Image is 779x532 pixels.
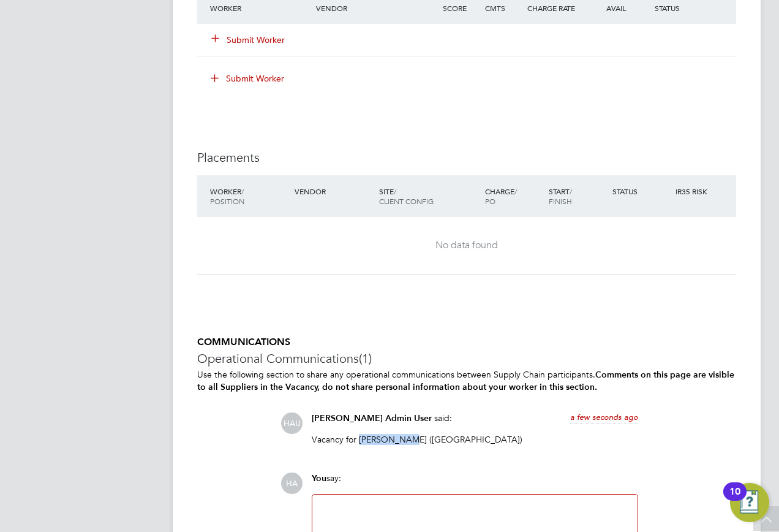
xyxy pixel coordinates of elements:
div: Charge [482,180,546,212]
div: No data found [209,239,724,252]
div: Start [546,180,609,212]
span: HA [281,473,303,494]
span: You [312,473,326,484]
b: Comments on this page are visible to all Suppliers in the Vacancy, do not share personal informat... [197,370,734,392]
span: / PO [485,186,517,206]
div: say: [312,473,638,494]
span: / Client Config [379,186,434,206]
button: Submit Worker [212,34,285,46]
h3: Operational Communications [197,351,736,367]
div: Vendor [292,180,376,202]
p: Use the following section to share any operational communications between Supply Chain participants. [197,369,736,392]
span: / Position [210,186,244,206]
div: Status [609,180,673,202]
span: HAU [281,412,303,434]
button: Open Resource Center, 10 new notifications [730,483,769,522]
p: Vacancy for [PERSON_NAME] ([GEOGRAPHIC_DATA]) [312,434,638,445]
span: said: [434,412,452,424]
h3: Placements [197,150,736,165]
div: IR35 Risk [672,180,715,202]
h5: COMMUNICATIONS [197,336,736,349]
button: Submit Worker [202,69,294,88]
span: [PERSON_NAME] Admin User [312,413,432,424]
span: (1) [359,351,372,367]
div: Worker [207,180,292,212]
span: / Finish [549,186,572,206]
div: 10 [729,492,740,507]
span: a few seconds ago [570,412,638,422]
div: Site [376,180,482,212]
